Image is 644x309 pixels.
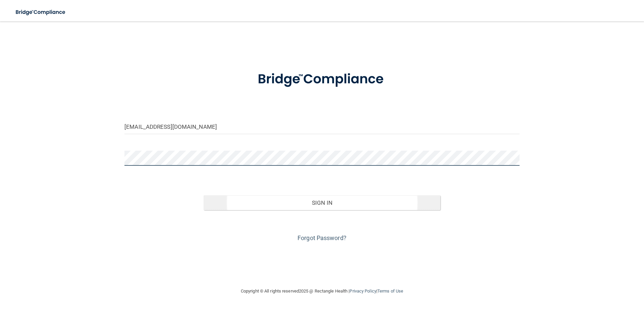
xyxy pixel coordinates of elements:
div: Copyright © All rights reserved 2025 @ Rectangle Health | | [200,280,444,302]
img: bridge_compliance_login_screen.278c3ca4.svg [10,5,72,19]
img: bridge_compliance_login_screen.278c3ca4.svg [244,62,400,97]
a: Privacy Policy [350,288,376,294]
a: Forgot Password? [298,234,346,241]
input: Email [124,119,520,134]
a: Terms of Use [377,288,403,294]
button: Sign In [204,195,441,210]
